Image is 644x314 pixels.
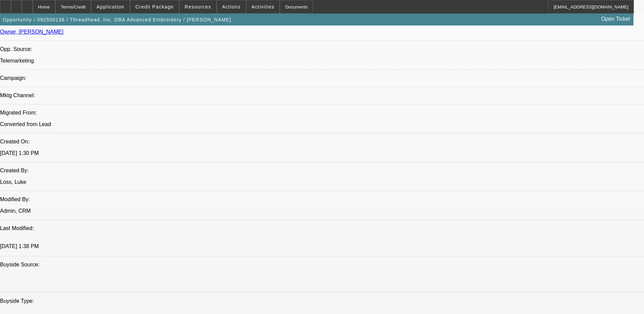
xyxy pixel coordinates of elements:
button: Resources [180,0,216,13]
span: Application [96,4,124,10]
span: Credit Package [135,4,174,10]
span: Resources [185,4,211,10]
span: Actions [222,4,241,10]
button: Credit Package [130,0,179,13]
button: Actions [217,0,246,13]
button: Application [91,0,129,13]
span: Activities [252,4,275,10]
a: Open Ticket [599,13,633,25]
span: Opportunity / 092500136 / Threadhead, Inc. DBA Advanced Embroidery / [PERSON_NAME] [3,17,231,22]
button: Activities [246,0,280,13]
